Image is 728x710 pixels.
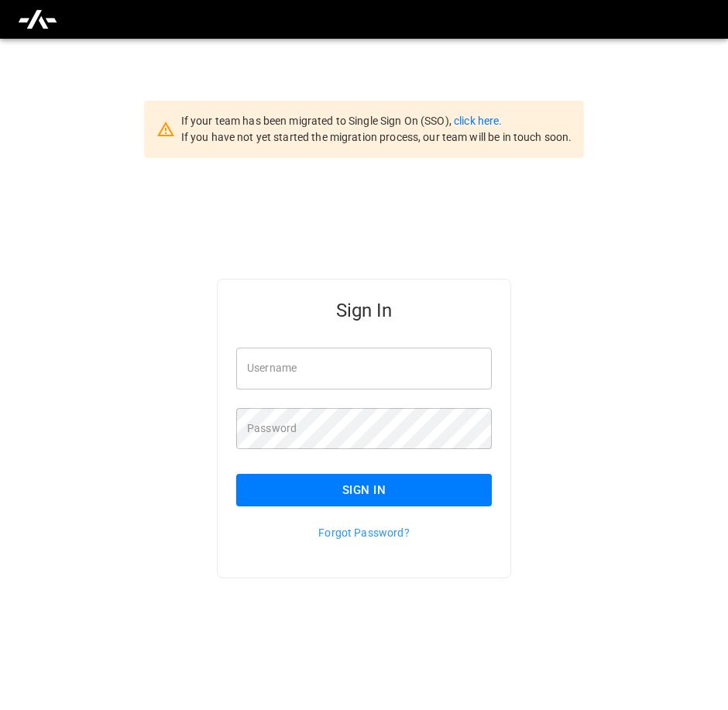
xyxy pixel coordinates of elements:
[181,131,572,143] span: If you have not yet started the migration process, our team will be in touch soon.
[454,115,502,127] a: click here.
[17,5,58,34] img: ampcontrol.io logo
[236,525,492,540] p: Forgot Password?
[236,474,492,506] button: Sign In
[236,298,492,323] h5: Sign In
[181,115,454,127] span: If your team has been migrated to Single Sign On (SSO),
